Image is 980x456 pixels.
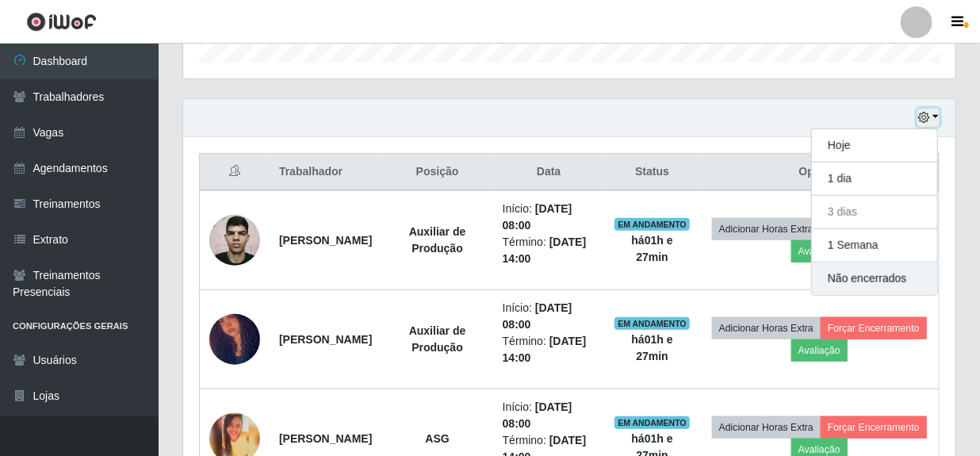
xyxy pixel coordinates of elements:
span: EM ANDAMENTO [614,317,690,330]
strong: há 01 h e 27 min [632,234,673,263]
img: 1750990639445.jpeg [209,206,260,274]
button: Avaliação [791,339,848,362]
time: [DATE] 08:00 [503,400,572,430]
button: Forçar Encerramento [821,416,927,439]
button: Forçar Encerramento [821,317,927,339]
li: Início: [503,300,595,333]
time: [DATE] 08:00 [503,301,572,331]
li: Início: [503,201,595,234]
span: EM ANDAMENTO [614,218,690,231]
th: Trabalhador [270,154,381,191]
th: Status [605,154,700,191]
th: Posição [381,154,492,191]
strong: [PERSON_NAME] [279,333,372,346]
button: 1 Semana [812,229,937,262]
button: Não encerrados [812,262,937,295]
button: Hoje [812,129,937,163]
th: Opções [700,154,940,191]
strong: ASG [425,432,449,445]
button: Adicionar Horas Extra [712,218,821,240]
time: [DATE] 08:00 [503,202,572,232]
button: 1 dia [812,163,937,196]
button: Avaliação [791,240,848,262]
strong: [PERSON_NAME] [279,234,372,247]
strong: [PERSON_NAME] [279,432,372,445]
strong: Auxiliar de Produção [409,324,466,354]
strong: Auxiliar de Produção [409,225,466,255]
strong: há 01 h e 27 min [632,333,673,362]
button: Adicionar Horas Extra [712,416,821,439]
th: Data [493,154,605,191]
img: CoreUI Logo [26,12,97,32]
li: Início: [503,399,595,432]
li: Término: [503,234,595,267]
span: EM ANDAMENTO [614,416,690,429]
button: Adicionar Horas Extra [712,317,821,339]
img: 1743545704103.jpeg [209,293,260,386]
button: 3 dias [812,196,937,229]
li: Término: [503,333,595,366]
